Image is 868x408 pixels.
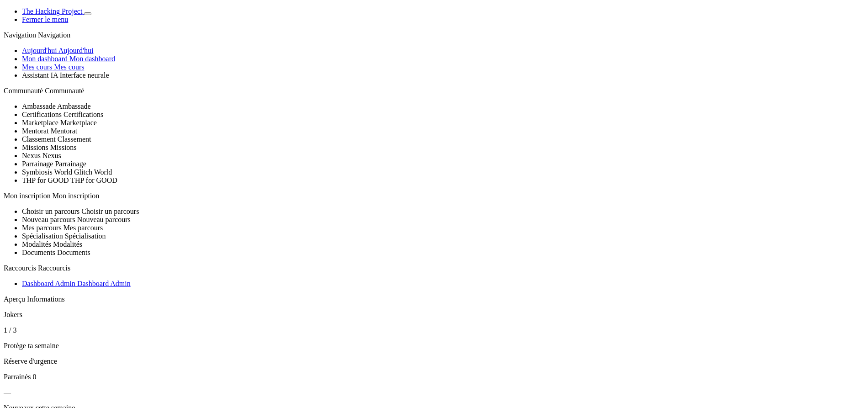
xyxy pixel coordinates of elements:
[84,12,91,15] button: Basculer de thème
[57,102,91,110] span: Ambassade
[22,280,75,287] span: Dashboard Admin
[22,176,117,184] span: THP for GOOD THP for GOOD
[60,71,109,79] span: Interface neurale
[38,264,70,272] span: Raccourcis
[4,326,864,334] p: 1 / 3
[70,176,117,184] span: THP for GOOD
[22,55,68,63] span: Mon dashboard
[22,249,55,256] span: Documents
[42,152,61,159] span: Nexus
[22,240,51,248] span: Modalités
[22,111,62,118] span: Certifications
[22,168,112,176] span: Symbiosis World Glitch World
[22,16,68,23] a: Fermer le menu
[38,31,70,39] span: Navigation
[4,311,22,318] span: Jokers
[55,160,86,168] span: Parrainage
[22,207,79,215] span: Choisir un parcours
[33,373,37,381] span: 0
[4,31,36,39] span: Navigation
[22,168,72,176] span: Symbiosis World
[22,135,56,143] span: Classement
[53,240,82,248] span: Modalités
[22,102,56,110] span: Ambassade
[77,280,131,287] span: Dashboard Admin
[22,55,115,63] a: Mon dashboard Mon dashboard
[22,143,77,151] span: Missions Missions
[22,71,58,79] span: Assistant IA
[22,7,84,15] a: The Hacking Project
[22,127,49,135] span: Mentorat
[22,119,58,127] span: Marketplace
[22,119,97,127] span: Marketplace Marketplace
[22,152,41,159] span: Nexus
[4,87,43,95] span: Communauté
[22,280,131,287] a: Dashboard Admin Dashboard Admin
[51,127,78,135] span: Mentorat
[64,111,103,118] span: Certifications
[22,176,69,184] span: THP for GOOD
[58,135,91,143] span: Classement
[22,240,82,248] span: Modalités Modalités
[22,207,139,215] span: Choisir un parcours Choisir un parcours
[4,192,51,200] span: Mon inscription
[22,224,103,232] span: Mes parcours Mes parcours
[81,207,139,215] span: Choisir un parcours
[65,232,106,240] span: Spécialisation
[22,127,77,135] span: Mentorat Mentorat
[4,388,864,397] p: —
[22,102,91,110] span: Ambassade Ambassade
[22,63,52,71] span: Mes cours
[4,357,864,366] p: Réserve d'urgence
[22,224,62,232] span: Mes parcours
[4,342,864,350] p: Protège ta semaine
[22,249,90,256] span: Documents Documents
[22,232,106,240] span: Spécialisation Spécialisation
[22,7,82,15] span: The Hacking Project
[57,249,90,256] span: Documents
[22,143,48,151] span: Missions
[4,264,36,272] span: Raccourcis
[77,216,131,223] span: Nouveau parcours
[58,47,94,54] span: Aujourd'hui
[22,160,86,168] span: Parrainage Parrainage
[22,152,61,159] span: Nexus Nexus
[22,47,57,54] span: Aujourd'hui
[74,168,112,176] span: Glitch World
[64,224,103,232] span: Mes parcours
[22,232,63,240] span: Spécialisation
[22,111,103,118] span: Certifications Certifications
[22,135,91,143] span: Classement Classement
[22,216,131,223] span: Nouveau parcours Nouveau parcours
[54,63,84,71] span: Mes cours
[45,87,84,95] span: Communauté
[22,71,109,79] span: Assistant IA Interface neurale
[22,160,53,168] span: Parrainage
[4,373,31,381] span: Parrainés
[27,295,65,303] span: Informations
[60,119,97,127] span: Marketplace
[50,143,77,151] span: Missions
[4,295,25,303] span: Aperçu
[69,55,115,63] span: Mon dashboard
[53,192,100,200] span: Mon inscription
[22,47,93,54] a: Aujourd'hui Aujourd'hui
[22,63,84,71] a: Mes cours Mes cours
[22,216,75,223] span: Nouveau parcours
